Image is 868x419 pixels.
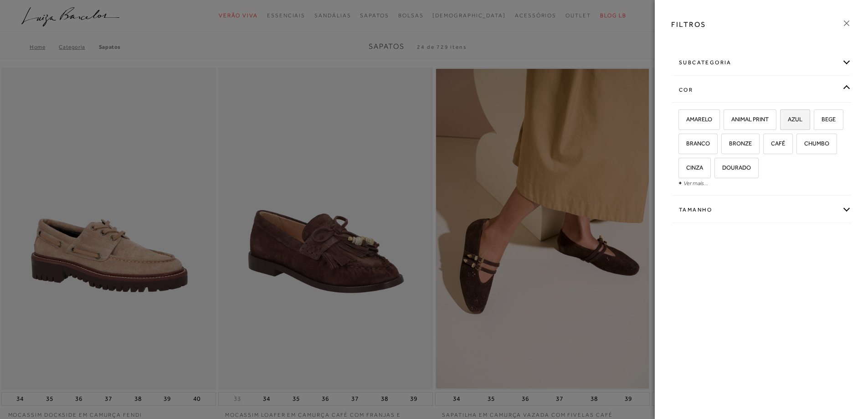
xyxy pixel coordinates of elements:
[781,116,802,123] span: AZUL
[672,198,851,222] div: Tamanho
[722,140,752,147] span: BRONZE
[672,78,851,102] div: cor
[679,140,710,147] span: BRANCO
[671,19,706,30] h3: FILTROS
[724,116,769,123] span: ANIMAL PRINT
[812,116,822,125] input: BEGE
[677,140,686,150] input: BRANCO
[713,165,722,174] input: DOURADO
[677,165,686,174] input: CINZA
[762,140,771,150] input: CAFÉ
[722,116,731,125] input: ANIMAL PRINT
[683,180,708,186] a: Ver mais...
[779,116,788,125] input: AZUL
[815,116,836,123] span: BEGE
[764,140,785,147] span: CAFÉ
[720,140,729,150] input: BRONZE
[795,140,804,150] input: CHUMBO
[677,116,686,125] input: AMARELO
[678,179,682,186] span: +
[797,140,829,147] span: CHUMBO
[679,116,712,123] span: AMARELO
[672,51,851,75] div: subcategoria
[715,164,751,171] span: DOURADO
[679,164,703,171] span: CINZA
